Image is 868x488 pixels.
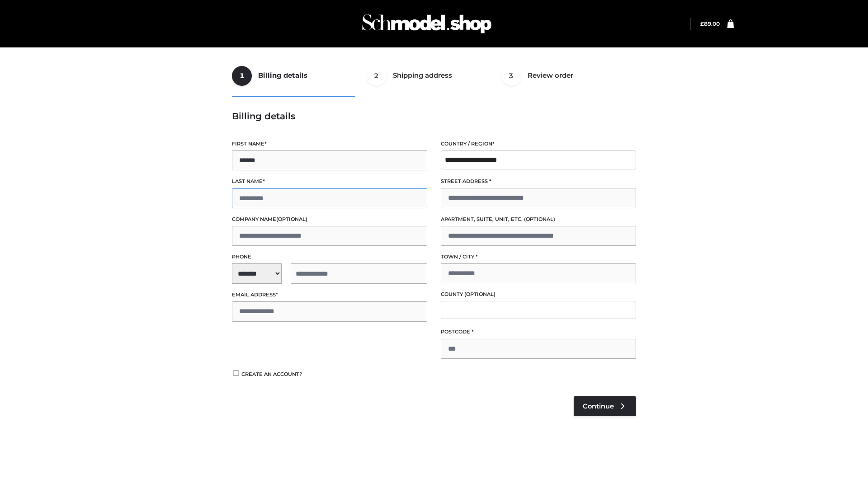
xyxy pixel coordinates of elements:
label: Email address [232,291,427,299]
label: County [441,290,636,299]
label: First name [232,140,427,148]
label: Phone [232,253,427,261]
span: (optional) [276,216,307,222]
span: £ [700,20,704,27]
span: (optional) [464,291,495,297]
a: £89.00 [700,20,720,27]
input: Create an account? [232,370,240,376]
label: Country / Region [441,140,636,148]
a: Continue [574,396,636,416]
label: Company name [232,215,427,224]
span: Continue [583,402,614,410]
label: Postcode [441,328,636,336]
span: Create an account? [241,371,302,377]
label: Apartment, suite, unit, etc. [441,215,636,224]
h3: Billing details [232,111,636,122]
label: Last name [232,177,427,186]
img: Schmodel Admin 964 [359,6,495,42]
span: (optional) [524,216,555,222]
label: Town / City [441,253,636,261]
bdi: 89.00 [700,20,720,27]
label: Street address [441,177,636,186]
